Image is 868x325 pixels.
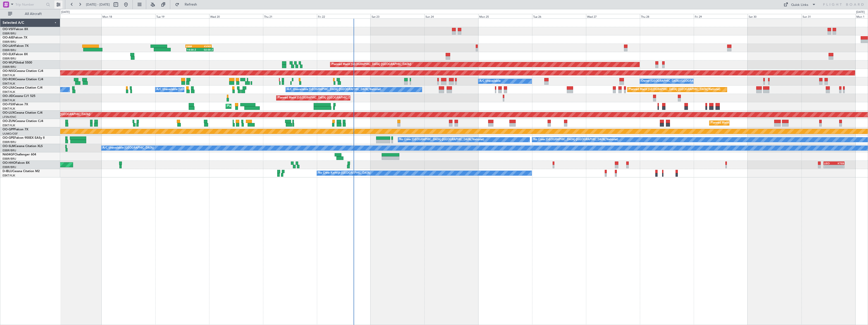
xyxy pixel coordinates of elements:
[3,174,15,177] a: EBKT/KJK
[6,10,55,18] button: All Aircraft
[748,14,801,18] div: Sat 30
[3,124,15,127] a: EBKT/KJK
[3,170,40,173] a: D-IBLUCessna Citation M2
[3,73,15,77] a: EBKT/KJK
[856,10,865,14] div: [DATE]
[3,82,15,86] a: EBKT/KJK
[3,45,29,48] a: OO-LAHFalcon 7X
[3,61,15,64] span: OO-WLP
[186,45,199,48] div: EBBR
[371,14,424,18] div: Sat 23
[103,144,154,152] div: A/C Unavailable [GEOGRAPHIC_DATA]
[209,14,263,18] div: Wed 20
[3,161,16,165] span: OO-HHO
[263,14,317,18] div: Thu 21
[3,120,43,123] a: OO-ZUNCessna Citation CJ4
[180,3,202,6] span: Refresh
[48,14,101,18] div: Sun 17
[781,1,818,9] button: Quick Links
[3,48,16,52] a: EBBR/BRU
[641,77,709,85] div: Owner [GEOGRAPHIC_DATA]-[GEOGRAPHIC_DATA]
[532,14,586,18] div: Tue 26
[3,153,14,156] span: N604GF
[640,14,694,18] div: Thu 28
[3,120,15,123] span: OO-ZUN
[3,111,42,114] a: OO-LUXCessna Citation CJ4
[3,70,15,73] span: OO-NSG
[3,161,30,165] a: OO-HHOFalcon 8X
[199,45,211,48] div: KVNY
[533,136,618,144] div: No Crew [GEOGRAPHIC_DATA] ([GEOGRAPHIC_DATA] National)
[187,48,200,51] div: 14:00 Z
[3,165,16,169] a: EBBR/BRU
[3,45,15,48] span: OO-LAH
[3,136,45,139] a: OO-GPEFalcon 900EX EASy II
[3,36,13,39] span: OO-AIE
[3,95,35,98] a: OO-JIDCessna CJ1 525
[86,2,110,7] span: [DATE] - [DATE]
[3,128,14,131] span: OO-GPP
[3,145,15,148] span: OO-SLM
[13,12,53,16] span: All Aircraft
[791,3,808,8] div: Quick Links
[3,153,36,156] a: N604GFChallenger 604
[711,119,770,127] div: Planned Maint Kortrijk-[GEOGRAPHIC_DATA]
[478,14,532,18] div: Mon 25
[200,48,213,51] div: 02:00 Z
[3,32,16,35] a: EBBR/BRU
[3,107,15,111] a: EBKT/KJK
[278,94,357,102] div: Planned Maint [GEOGRAPHIC_DATA] ([GEOGRAPHIC_DATA])
[3,61,32,64] a: OO-WLPGlobal 5500
[3,53,28,56] a: OO-ELKFalcon 8X
[3,65,16,69] a: EBBR/BRU
[3,132,18,136] a: UUMO/OSF
[3,103,28,106] a: OO-FSXFalcon 7X
[629,86,720,93] div: Planned Maint [GEOGRAPHIC_DATA] ([GEOGRAPHIC_DATA] National)
[332,61,411,68] div: Planned Maint [GEOGRAPHIC_DATA] ([GEOGRAPHIC_DATA])
[694,14,748,18] div: Fri 29
[424,14,478,18] div: Sun 24
[3,98,15,102] a: EBKT/KJK
[3,78,43,81] a: OO-ROKCessna Citation CJ4
[3,86,14,89] span: OO-LXA
[227,103,286,110] div: Planned Maint Kortrijk-[GEOGRAPHIC_DATA]
[824,165,834,168] div: -
[287,86,381,93] div: A/C Unavailable [GEOGRAPHIC_DATA] ([GEOGRAPHIC_DATA] National)
[3,157,16,161] a: EBBR/BRU
[3,78,15,81] span: OO-ROK
[3,140,16,144] a: EBBR/BRU
[824,162,834,165] div: LIEO
[399,136,484,144] div: No Crew [GEOGRAPHIC_DATA] ([GEOGRAPHIC_DATA] National)
[801,14,855,18] div: Sun 31
[3,28,14,31] span: OO-VSF
[3,170,12,173] span: D-IBLU
[480,77,501,85] div: A/C Unavailable
[3,128,28,131] a: OO-GPPFalcon 7X
[3,136,14,139] span: OO-GPE
[317,14,371,18] div: Fri 22
[157,86,251,93] div: A/C Unavailable [GEOGRAPHIC_DATA] ([GEOGRAPHIC_DATA] National)
[834,162,844,165] div: KTEB
[3,111,14,114] span: OO-LUX
[318,169,370,177] div: No Crew Kortrijk-[GEOGRAPHIC_DATA]
[3,53,14,56] span: OO-ELK
[3,95,13,98] span: OO-JID
[586,14,640,18] div: Wed 27
[15,1,45,8] input: Trip Number
[3,145,43,148] a: OO-SLMCessna Citation XLS
[173,1,203,9] button: Refresh
[101,14,155,18] div: Mon 18
[3,149,16,152] a: EBBR/BRU
[3,28,28,31] a: OO-VSFFalcon 8X
[3,36,27,39] a: OO-AIEFalcon 7X
[3,40,16,44] a: EBBR/BRU
[3,70,43,73] a: OO-NSGCessna Citation CJ4
[3,103,14,106] span: OO-FSX
[834,165,844,168] div: -
[3,115,16,119] a: LFSN/ENC
[3,57,16,60] a: EBBR/BRU
[155,14,209,18] div: Tue 19
[3,90,15,94] a: EBKT/KJK
[3,86,42,89] a: OO-LXACessna Citation CJ4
